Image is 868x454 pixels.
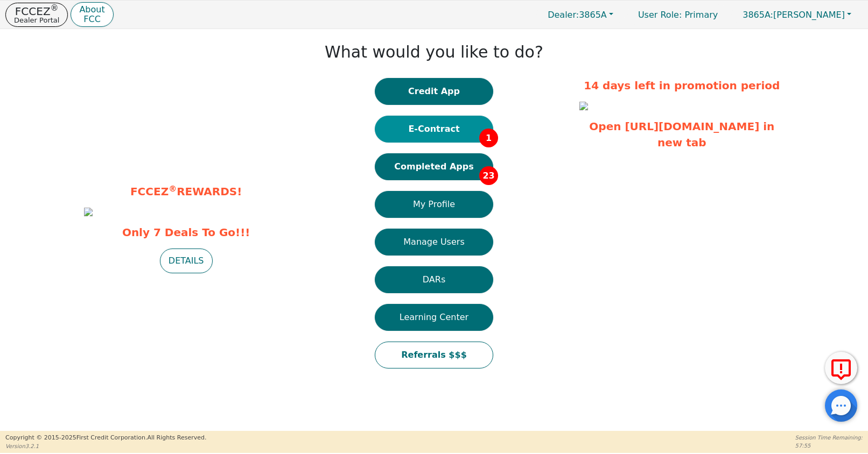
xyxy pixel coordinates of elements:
span: 1 [479,129,498,147]
button: Report Error to FCC [825,352,857,384]
img: a951a24b-8103-415f-8acc-3c04ee6e3f0c [84,208,93,216]
button: Referrals $$$ [375,342,493,368]
p: 57:55 [795,442,863,450]
span: Only 7 Deals To Go!!! [84,224,289,240]
p: Session Time Remaining: [795,434,863,442]
button: DARs [375,266,493,293]
button: Credit App [375,78,493,105]
button: Learning Center [375,304,493,331]
button: 3865A:[PERSON_NAME] [731,6,863,23]
sup: ® [169,184,177,194]
p: Version 3.2.1 [5,442,206,450]
button: My Profile [375,191,493,218]
span: All Rights Reserved. [147,434,206,441]
a: Open [URL][DOMAIN_NAME] in new tab [589,120,774,149]
button: AboutFCC [71,2,113,27]
p: About [79,5,104,14]
h1: What would you like to do? [325,42,543,62]
p: FCC [79,15,104,24]
p: FCCEZ REWARDS! [84,183,289,200]
span: 3865A [548,10,607,20]
img: 7c173574-d5c9-45d5-92f6-f512a1a4c0e1 [579,102,588,110]
p: Copyright © 2015- 2025 First Credit Corporation. [5,434,206,443]
span: Dealer: [548,10,579,20]
span: 3865A: [743,10,773,20]
button: Dealer:3865A [536,6,625,23]
button: Completed Apps23 [375,153,493,180]
span: 23 [479,166,498,185]
p: Primary [627,4,729,25]
button: E-Contract1 [375,116,493,143]
span: [PERSON_NAME] [743,10,845,20]
p: Dealer Portal [14,17,59,24]
button: Manage Users [375,229,493,256]
a: User Role: Primary [627,4,729,25]
sup: ® [51,3,59,13]
span: User Role : [638,10,682,20]
button: DETAILS [160,249,213,273]
p: FCCEZ [14,6,59,17]
p: 14 days left in promotion period [579,77,784,94]
button: FCCEZ®Dealer Portal [5,3,68,27]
